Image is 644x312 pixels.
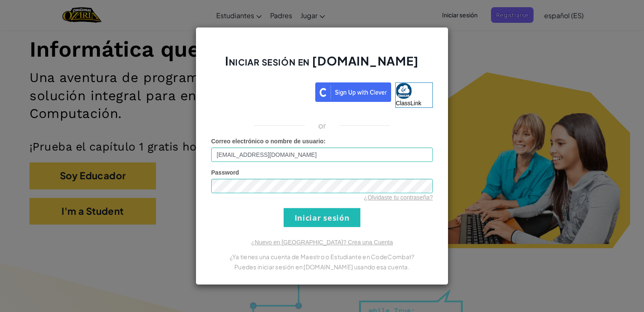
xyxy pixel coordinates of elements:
span: ClassLink [396,100,421,107]
label: : [211,137,326,145]
input: Iniciar sesión [284,208,360,227]
p: or [318,120,326,131]
img: clever_sso_button@2x.png [315,82,391,102]
a: ¿Nuevo en [GEOGRAPHIC_DATA]? Crea una Cuenta [251,239,393,246]
span: Correo electrónico o nombre de usuario [211,138,324,145]
p: ¿Ya tienes una cuenta de Maestro o Estudiante en CodeCombat? [211,252,433,262]
h2: Iniciar sesión en [DOMAIN_NAME] [211,53,433,77]
a: ¿Olvidaste tu contraseña? [364,194,433,201]
iframe: Botón de Acceder con Google [207,82,315,100]
img: classlink-logo-small.png [396,83,412,99]
p: Puedes iniciar sesión en [DOMAIN_NAME] usando esa cuenta. [211,262,433,272]
span: Password [211,169,239,176]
